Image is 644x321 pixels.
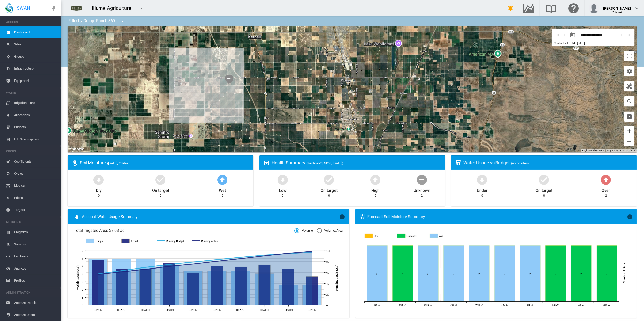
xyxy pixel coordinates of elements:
[14,121,57,133] span: Budgets
[260,309,269,312] tspan: [DATE]
[82,265,83,268] tspan: 5
[222,193,223,198] div: 2
[284,309,293,312] tspan: [DATE]
[506,3,516,13] button: icon-bell-ring
[92,5,136,12] div: Illume Agriculture
[82,214,339,220] span: Account Water Usage Summary
[14,168,57,180] span: Cycles
[603,303,610,306] tspan: Mon 22
[624,136,634,146] button: Zoom out
[14,155,57,168] span: Coefficients
[463,159,633,166] div: Water Usage vs Budget
[216,259,218,261] circle: Running Budget Aug 18 83.51
[17,5,30,11] span: SWAN
[157,239,187,243] g: Running Budget
[476,174,488,186] md-icon: icon-arrow-down-bold-circle
[82,249,83,252] tspan: 7
[326,249,331,252] tspan: 100
[14,275,57,287] span: Profiles
[136,3,146,13] button: icon-menu-down
[555,32,560,38] md-icon: icon-chevron-double-left
[527,303,533,306] tspan: Fri 19
[374,303,380,306] tspan: Sat 13
[545,5,557,11] md-icon: Search the knowledge base
[369,174,381,186] md-icon: icon-arrow-up-bold-circle
[117,309,126,312] tspan: [DATE]
[308,309,317,312] tspan: [DATE]
[5,3,13,13] img: SWAN-Landscape-Logo-Colour-drop.png
[74,228,294,233] span: Total Irrigated Area: 37.08 ac
[367,246,388,302] g: Wet Sep 13, 2025 2
[326,304,328,307] tspan: 0
[450,303,457,306] tspan: Tue 16
[240,257,242,259] circle: Running Actual Aug 25 85.42
[80,159,249,166] div: Soil Moisture
[6,289,57,297] span: ADMINISTRATION
[14,192,57,204] span: Prices
[14,309,57,321] span: Account Users
[223,73,234,86] div: NDVI: SHA 360-02 Jack's Salute
[317,228,343,233] md-radio-button: Volume/Area
[6,147,57,155] span: CROPS
[578,303,585,306] tspan: Sun 21
[14,50,57,63] span: Groups
[328,193,330,198] div: 0
[14,204,57,216] span: Targets
[69,146,86,152] img: Google
[567,5,580,11] md-icon: Click here for help
[107,161,130,165] span: ([DATE], 2 Sites)
[597,246,617,302] g: On target Sep 22, 2025 2
[624,66,634,76] button: icon-cog
[360,214,366,220] md-icon: icon-thermometer-lines
[136,259,155,305] g: Budget Jul 28 5.96
[326,282,329,285] tspan: 40
[321,186,337,193] div: On target
[240,256,242,258] circle: Running Budget Aug 25 87.91
[554,32,561,38] button: icon-chevron-double-left
[225,73,236,86] div: NDVI: SHA 360-01 Sugra56
[543,193,545,198] div: 0
[619,32,625,38] button: icon-chevron-right
[82,304,83,307] tspan: 0
[421,193,423,198] div: 2
[508,5,514,11] md-icon: icon-bell-ring
[82,257,83,260] tspan: 6
[554,42,575,45] span: Sentinel-2 | NDVI
[568,30,578,40] button: md-calendar
[120,18,126,24] md-icon: icon-menu-down
[326,271,329,274] tspan: 60
[74,214,80,220] md-icon: icon-water
[264,255,266,257] circle: Running Actual Sep 1 90.62
[634,5,640,11] md-icon: icon-chevron-down
[622,263,626,283] tspan: Number of Sites
[582,149,604,152] button: Keyboard shortcuts
[326,293,329,296] tspan: 20
[6,89,57,97] span: WATER
[303,285,322,305] g: Budget Sep 15 2.56
[168,265,170,267] circle: Running Actual Aug 4 71.33
[481,193,483,198] div: 0
[82,296,83,299] tspan: 1
[561,32,567,38] md-icon: icon-chevron-left
[213,309,222,312] tspan: [DATE]
[121,270,123,272] circle: Running Budget Jul 21 63.57
[469,246,490,302] g: Wet Sep 17, 2025 2
[264,254,266,256] circle: Running Budget Sep 1 92
[626,68,632,74] md-icon: icon-cog
[399,303,406,306] tspan: Sun 14
[192,263,194,265] circle: Running Actual Aug 11 75.5
[65,16,129,26] div: Filter by Group: Ranch 360
[600,174,612,186] md-icon: icon-arrow-up-bold-circle
[14,262,57,275] span: Analytes
[626,32,631,38] md-icon: icon-chevron-double-right
[163,263,175,305] g: Actual Aug 4 5.38
[561,32,567,38] button: icon-chevron-left
[538,174,550,186] md-icon: icon-checkbox-marked-circle
[279,186,287,193] div: Low
[121,271,123,273] circle: Running Actual Jul 21 61.31
[72,160,78,166] md-icon: icon-map-marker-radius
[6,218,57,226] span: NUTRIENTS
[522,5,535,11] md-icon: Go to the Data Hub
[552,303,559,306] tspan: Sat 20
[624,51,634,61] button: Toggle fullscreen view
